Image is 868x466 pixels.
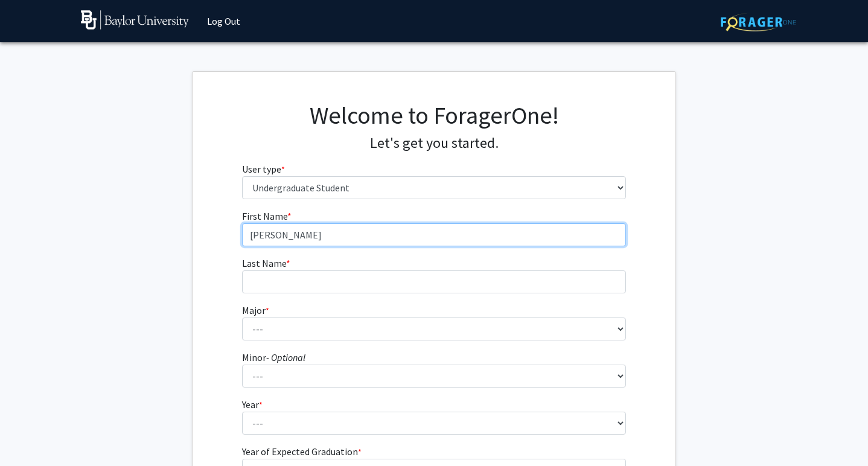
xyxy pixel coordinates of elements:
label: Year of Expected Graduation [242,444,362,459]
label: User type [242,162,285,176]
i: - Optional [266,351,305,363]
label: Major [242,303,269,318]
label: Minor [242,350,305,365]
img: Baylor University Logo [81,10,189,30]
span: First Name [242,210,287,222]
img: ForagerOne Logo [721,13,796,31]
h1: Welcome to ForagerOne! [242,101,627,130]
iframe: Chat [9,412,51,457]
span: Last Name [242,257,286,269]
label: Year [242,397,263,412]
h4: Let's get you started. [242,135,627,152]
